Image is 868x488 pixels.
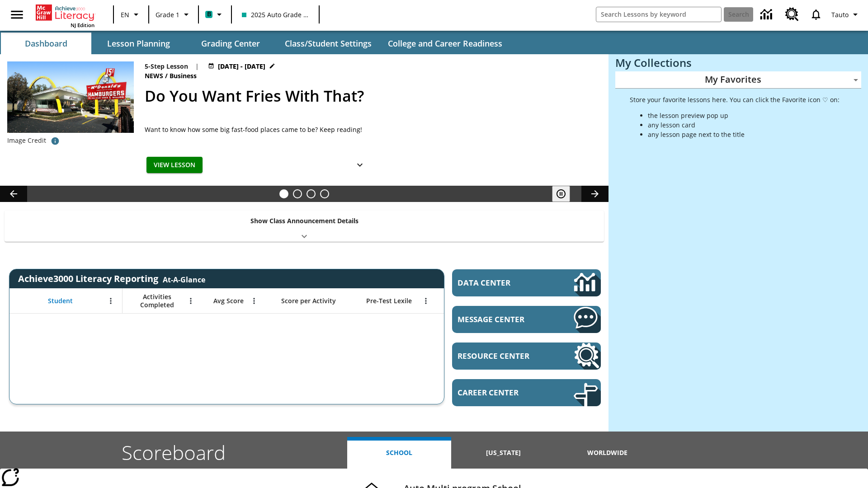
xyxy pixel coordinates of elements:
[293,189,302,198] button: Slide 2 Cars of the Future?
[615,56,861,69] h3: My Collections
[18,272,205,285] span: Achieve3000 Literacy Reporting
[170,71,198,81] span: Business
[206,61,277,71] button: Jul 14 - Jul 20 Choose Dates
[46,133,64,149] button: Image credit: McClatchy-Tribune/Tribune Content Agency LLC/Alamy Stock Photo
[307,189,316,198] button: Slide 3 Pre-release lesson
[780,2,804,27] a: Resource Center, Will open in new tab
[366,297,412,305] span: Pre-Test Lexile
[755,2,780,27] a: Data Center
[250,216,359,225] p: Show Class Announcement Details
[831,10,849,19] span: Tauto
[145,125,371,134] div: Want to know how some big fast-food places came to be? Keep reading!
[615,71,861,89] div: My Favorites
[458,277,543,288] span: Data Center
[121,10,129,19] span: EN
[218,61,265,71] span: [DATE] - [DATE]
[281,297,336,305] span: Score per Activity
[828,6,864,23] button: Profile/Settings
[452,269,601,296] a: Data Center
[419,294,433,308] button: Open Menu
[458,351,547,361] span: Resource Center
[630,95,840,104] p: Store your favorite lessons here. You can click the Favorite icon ♡ on:
[145,71,165,81] span: News
[552,186,570,202] button: Pause
[7,136,46,145] p: Image Credit
[48,297,73,305] span: Student
[184,294,198,308] button: Open Menu
[247,294,261,308] button: Open Menu
[458,387,547,398] span: Career Center
[556,437,660,469] button: Worldwide
[458,314,547,324] span: Message Center
[165,71,168,80] span: /
[351,157,369,174] button: Show Details
[452,306,601,333] a: Message Center
[117,6,146,23] button: Language: EN, Select a language
[4,1,30,28] button: Open side menu
[71,22,94,28] span: NJ Edition
[381,33,509,54] button: College and Career Readiness
[5,211,604,242] div: Show Class Announcement Details
[36,4,94,22] a: Home
[202,6,228,23] button: Boost Class color is teal. Change class color
[185,33,276,54] button: Grading Center
[320,189,329,198] button: Slide 4 Career Lesson
[146,157,203,174] button: View Lesson
[213,297,244,305] span: Avg Score
[242,10,309,19] span: 2025 Auto Grade 1 A
[7,61,134,133] img: One of the first McDonald's stores, with the iconic red sign and golden arches.
[347,437,451,469] button: School
[552,186,579,202] div: Pause
[278,33,379,54] button: Class/Student Settings
[127,293,187,309] span: Activities Completed
[1,33,91,54] button: Dashboard
[104,294,118,308] button: Open Menu
[163,273,205,285] div: At-A-Glance
[145,61,188,71] p: 5-Step Lesson
[156,10,179,19] span: Grade 1
[452,379,601,406] a: Career Center
[648,120,840,130] li: any lesson card
[207,9,211,20] span: B
[804,3,828,26] a: Notifications
[279,189,288,198] button: Slide 1 Do You Want Fries With That?
[581,186,609,202] button: Lesson carousel, Next
[648,130,840,139] li: any lesson page next to the title
[451,437,555,469] button: [US_STATE]
[596,7,721,22] input: search field
[93,33,184,54] button: Lesson Planning
[36,3,94,28] div: Home
[648,111,840,120] li: the lesson preview pop up
[195,61,199,71] span: |
[152,6,195,23] button: Grade: Grade 1, Select a grade
[145,84,598,108] h2: Do You Want Fries With That?
[452,343,601,370] a: Resource Center, Will open in new tab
